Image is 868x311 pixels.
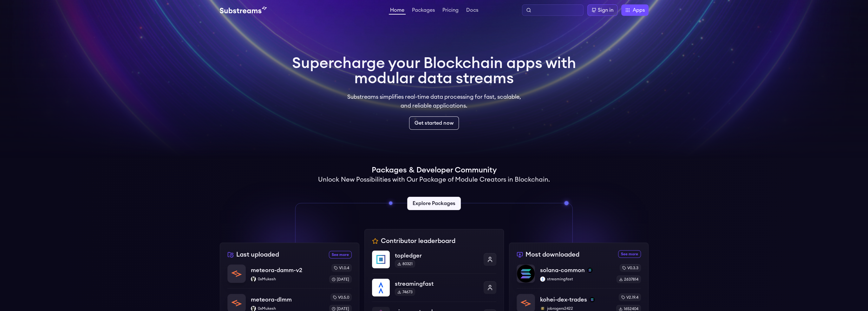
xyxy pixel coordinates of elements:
[292,56,576,86] h1: Supercharge your Blockchain apps with modular data streams
[598,6,613,14] div: Sign in
[251,266,302,275] p: meteora-damm-v2
[329,276,352,283] div: [DATE]
[372,251,496,273] a: topledgertopledger80321
[251,277,324,282] p: 0xMukesh
[227,264,352,288] a: meteora-damm-v2meteora-damm-v20xMukesh0xMukeshv1.0.4[DATE]
[540,277,611,282] p: streamingfast
[220,6,267,14] img: Substream's logo
[618,250,641,258] a: See more most downloaded packages
[395,251,479,260] p: topledger
[389,8,406,15] a: Home
[633,6,645,14] span: Apps
[620,264,641,272] div: v0.3.3
[228,265,245,283] img: meteora-damm-v2
[441,8,460,14] a: Pricing
[517,265,535,283] img: solana-common
[318,175,550,184] h2: Unlock New Possibilities with Our Package of Module Creators in Blockchain.
[330,294,352,301] div: v0.5.0
[619,294,641,301] div: v2.19.4
[540,295,587,304] p: kohei-dex-trades
[540,306,545,311] img: jobrogers2422
[409,116,459,130] a: Get started now
[407,197,461,210] a: Explore Packages
[540,266,585,275] p: solana-common
[395,279,479,288] p: streamingfast
[517,264,641,288] a: solana-commonsolana-commonsolanastreamingfaststreamingfastv0.3.32637814
[372,279,390,296] img: streamingfast
[587,268,592,273] img: solana
[372,273,496,302] a: streamingfaststreamingfast74673
[372,165,497,175] h1: Packages & Developer Community
[331,264,352,272] div: v1.0.4
[251,306,324,311] p: 0xMukesh
[251,295,292,304] p: meteora-dlmm
[395,260,415,268] div: 80321
[372,251,390,268] img: topledger
[251,277,256,282] img: 0xMukesh
[395,288,415,296] div: 74673
[465,8,480,14] a: Docs
[343,92,525,110] p: Substreams simplifies real-time data processing for fast, scalable, and reliable applications.
[590,297,595,302] img: solana
[540,306,611,311] p: jobrogers2422
[617,276,641,283] div: 2637814
[411,8,436,14] a: Packages
[540,277,545,282] img: streamingfast
[587,4,617,16] a: Sign in
[329,251,352,258] a: See more recently uploaded packages
[251,306,256,311] img: 0xMukesh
